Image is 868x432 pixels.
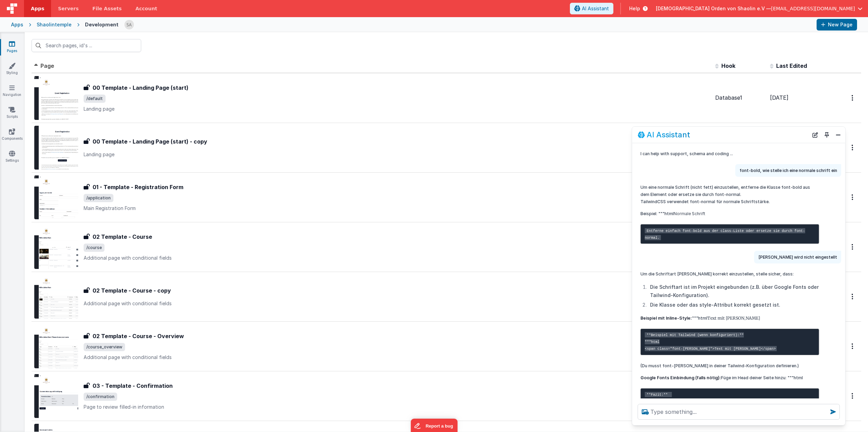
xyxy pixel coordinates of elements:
p: Füge im Head deiner Seite hinzu: """html [640,374,819,381]
p: Um eine normale Schrift (nicht fett) einzustellen, entferne die Klasse font-bold aus dem Element ... [640,184,819,205]
li: Die Schriftart ist im Projekt eingebunden (z.B. über Google Fonts oder Tailwind-Konfiguration). [648,283,819,299]
p: font-bold, wie stelle ich eine normale schrift ein [739,167,837,174]
p: """html [640,314,819,322]
p: (Du musst font-[PERSON_NAME] in deiner Tailwind-Konfiguration definieren.) [640,362,819,369]
button: New Chat [810,130,820,140]
span: Text mit [PERSON_NAME] [707,316,760,321]
code: **Fazit:** Wenn [PERSON_NAME] nicht angezeigt wird, fehlt meist die Einbindung oder die Klasse/St... [645,392,809,418]
strong: Google Fonts Einbindung (falls nötig): [640,375,721,380]
p: Beispiel: """html [640,210,819,217]
button: Toggle Pin [822,130,832,140]
p: I can help with support, schema and coding ... [640,150,819,157]
p: [PERSON_NAME] wird nicht eingestellt [758,254,837,261]
strong: Beispiel mit Inline-Style: [640,316,692,321]
span: Normale Schrift [674,211,705,216]
code: **Beispiel mit Tailwind (wenn konfiguriert):** """html <span class="font-[PERSON_NAME]">Text mit ... [645,332,777,351]
code: Entferne einfach font-bold aus der class-Liste oder ersetze sie durch font-normal. [645,228,805,240]
li: Die Klasse oder das style-Attribut korrekt gesetzt ist. [648,301,819,309]
button: Close [834,130,843,140]
h2: AI Assistant [647,131,690,139]
p: Um die Schriftart [PERSON_NAME] korrekt einzustellen, stelle sicher, dass: [640,270,819,277]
